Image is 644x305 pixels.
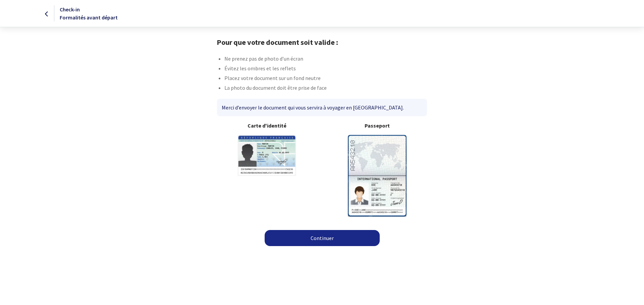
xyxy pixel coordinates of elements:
li: Évitez les ombres et les reflets [224,64,427,74]
h1: Pour que votre document soit valide : [217,38,427,47]
li: La photo du document doit être prise de face [224,84,427,93]
img: illuPasseport.svg [348,135,407,216]
b: Passeport [327,122,427,130]
img: illuCNI.svg [237,135,296,176]
span: Check-in Formalités avant départ [60,6,118,21]
div: Merci d’envoyer le document qui vous servira à voyager en [GEOGRAPHIC_DATA]. [217,99,427,116]
li: Ne prenez pas de photo d’un écran [224,55,427,64]
a: Continuer [265,230,380,246]
b: Carte d'identité [217,122,317,130]
li: Placez votre document sur un fond neutre [224,74,427,84]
